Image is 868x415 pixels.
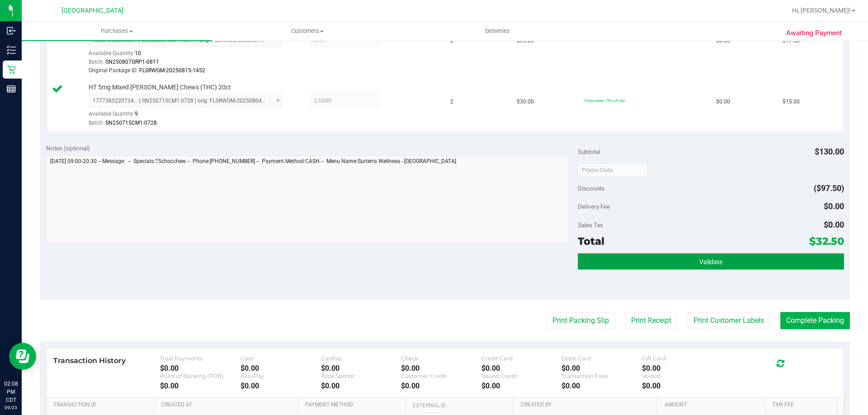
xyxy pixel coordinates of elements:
inline-svg: Inbound [7,26,16,35]
a: Deliveries [402,22,593,41]
div: Credit Card [481,355,562,362]
p: 09/23 [4,404,18,411]
div: CanPay [321,355,401,362]
span: 9 [135,111,138,117]
div: $0.00 [160,364,241,373]
button: Print Receipt [625,312,677,329]
a: Purchases [22,22,212,41]
inline-svg: Inventory [7,46,16,55]
span: Discounts [578,180,604,196]
span: Original Package ID: [89,67,138,74]
span: 75chocchew: 75% off line [583,98,625,103]
a: Txn Fee [772,401,833,409]
div: $0.00 [321,382,401,390]
div: Point of Banking (POB) [160,373,241,379]
div: $0.00 [561,364,642,373]
a: Created By [521,401,654,409]
div: $0.00 [241,364,321,373]
div: Voided [642,373,722,379]
div: $0.00 [160,382,241,390]
button: Validate [578,253,844,270]
a: Amount [665,401,762,409]
div: Total Payments [160,355,241,362]
inline-svg: Reports [7,84,16,93]
div: $0.00 [481,364,562,373]
span: $130.00 [815,147,844,156]
div: Available Quantity: [89,107,292,125]
span: 10 [135,50,141,56]
span: 2 [450,98,453,106]
div: $0.00 [241,382,321,390]
span: SN250807GRP1-0811 [105,59,159,65]
iframe: Resource center [9,343,36,370]
span: $0.00 [824,220,844,229]
span: $0.00 [716,98,730,106]
div: Check [401,355,481,362]
a: Transaction ID [53,401,151,409]
span: Customers [212,27,402,35]
div: Customer Credit [401,373,481,379]
div: Available Quantity: [89,47,292,65]
span: HT 5mg Mixed [PERSON_NAME] Chews (THC) 20ct [89,83,231,92]
button: Complete Packing [780,312,850,329]
span: Validate [699,258,722,266]
div: Cash [241,355,321,362]
div: AeroPay [241,373,321,379]
span: Deliveries [473,27,522,35]
div: Gift Card [642,355,722,362]
a: Customers [212,22,402,41]
span: $15.00 [783,98,800,106]
span: Purchases [22,27,212,35]
input: Promo Code [578,163,648,177]
span: Delivery Fee [578,203,610,210]
span: Awaiting Payment [786,28,842,38]
span: $30.00 [517,98,534,106]
span: Subtotal [578,148,600,155]
a: Created At [161,401,294,409]
button: Print Customer Labels [688,312,770,329]
span: Total [578,235,604,247]
span: $32.50 [809,235,844,247]
div: Debit Card [561,355,642,362]
span: ($97.50) [814,183,844,193]
button: Print Packing Slip [547,312,615,329]
div: $0.00 [401,364,481,373]
span: $0.00 [824,201,844,211]
span: Hi, [PERSON_NAME]! [792,7,851,14]
inline-svg: Retail [7,65,16,74]
div: $0.00 [321,364,401,373]
div: $0.00 [642,364,722,373]
div: Issued Credit [481,373,562,379]
span: Sales Tax [578,221,603,228]
p: 02:08 PM CDT [4,380,18,404]
div: Transaction Fees [561,373,642,379]
span: Notes (optional) [46,145,90,152]
span: Batch: [89,59,104,65]
div: $0.00 [561,382,642,390]
div: $0.00 [642,382,722,390]
span: [GEOGRAPHIC_DATA] [61,7,123,14]
div: Total Spendr [321,373,401,379]
div: $0.00 [481,382,562,390]
span: FLSRWGM-20250815-1452 [139,67,205,74]
th: External ID [406,397,513,414]
a: Payment Method [305,401,402,409]
span: Batch: [89,120,104,126]
div: $0.00 [401,382,481,390]
span: SN250715CM1-0728 [105,120,157,126]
